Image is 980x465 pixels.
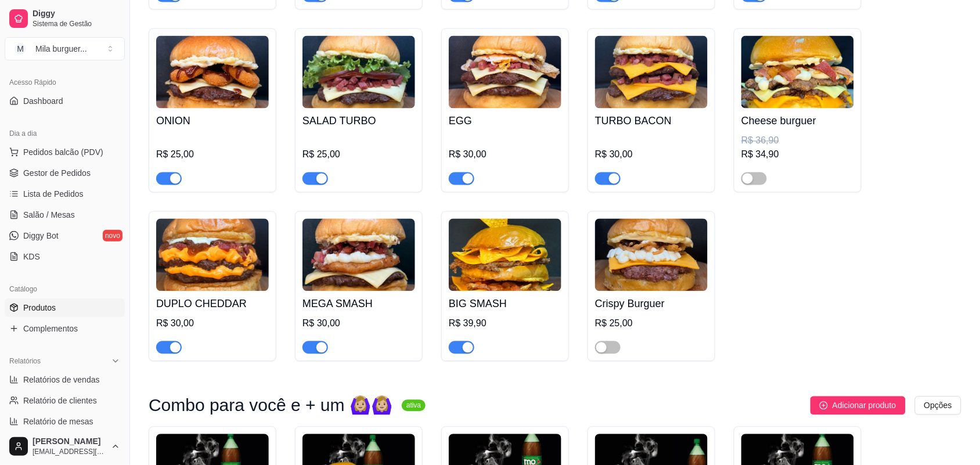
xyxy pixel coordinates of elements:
[833,399,896,412] span: Adicionar produto
[5,73,125,92] div: Acesso Rápido
[595,148,708,162] div: R$ 30,00
[23,167,91,179] span: Gestor de Pedidos
[449,148,561,162] div: R$ 30,00
[5,5,125,33] a: DiggySistema de Gestão
[156,317,269,331] div: R$ 30,00
[302,36,415,109] img: product-image
[5,226,125,245] a: Diggy Botnovo
[35,43,87,55] div: Mila burguer ...
[810,396,906,415] button: Adicionar produto
[23,188,84,200] span: Lista de Pedidos
[5,124,125,143] div: Dia a dia
[23,251,40,262] span: KDS
[33,9,120,19] span: Diggy
[5,185,125,203] a: Lista de Pedidos
[449,36,561,109] img: product-image
[9,356,41,366] span: Relatórios
[156,148,269,162] div: R$ 25,00
[5,370,125,389] a: Relatórios de vendas
[302,148,415,162] div: R$ 25,00
[595,296,708,312] h4: Crispy Burguer
[449,219,561,291] img: product-image
[820,402,828,410] span: plus-circle
[23,395,97,406] span: Relatório de clientes
[5,247,125,266] a: KDS
[33,447,106,456] span: [EMAIL_ADDRESS][DOMAIN_NAME]
[23,302,56,313] span: Produtos
[5,206,125,224] a: Salão / Mesas
[23,323,78,334] span: Complementos
[33,19,120,28] span: Sistema de Gestão
[5,92,125,110] a: Dashboard
[741,36,854,109] img: product-image
[156,219,269,291] img: product-image
[741,113,854,129] h4: Cheese burguer
[741,134,854,148] div: R$ 36,90
[5,298,125,317] a: Produtos
[15,43,26,55] span: M
[915,396,961,415] button: Opções
[595,317,708,331] div: R$ 25,00
[23,95,63,107] span: Dashboard
[5,391,125,410] a: Relatório de clientes
[449,113,561,129] h4: EGG
[302,317,415,331] div: R$ 30,00
[23,374,100,385] span: Relatórios de vendas
[5,143,125,161] button: Pedidos balcão (PDV)
[156,296,269,312] h4: DUPLO CHEDDAR
[5,164,125,182] a: Gestor de Pedidos
[149,399,392,413] h3: Combo para você e + um 🙆🏼‍♀️🙆🏼‍♀️
[23,416,93,427] span: Relatório de mesas
[595,113,708,129] h4: TURBO BACON
[595,36,708,109] img: product-image
[449,317,561,331] div: R$ 39,90
[741,148,854,162] div: R$ 34,90
[449,296,561,312] h4: BIG SMASH
[302,296,415,312] h4: MEGA SMASH
[156,113,269,129] h4: ONION
[156,36,269,109] img: product-image
[5,37,125,60] button: Select a team
[5,280,125,298] div: Catálogo
[33,437,106,447] span: [PERSON_NAME]
[595,219,708,291] img: product-image
[5,412,125,431] a: Relatório de mesas
[302,219,415,291] img: product-image
[5,432,125,460] button: [PERSON_NAME][EMAIL_ADDRESS][DOMAIN_NAME]
[402,400,426,412] sup: ativa
[23,230,59,241] span: Diggy Bot
[924,399,952,412] span: Opções
[23,146,103,158] span: Pedidos balcão (PDV)
[5,319,125,338] a: Complementos
[302,113,415,129] h4: SALAD TURBO
[23,209,75,221] span: Salão / Mesas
